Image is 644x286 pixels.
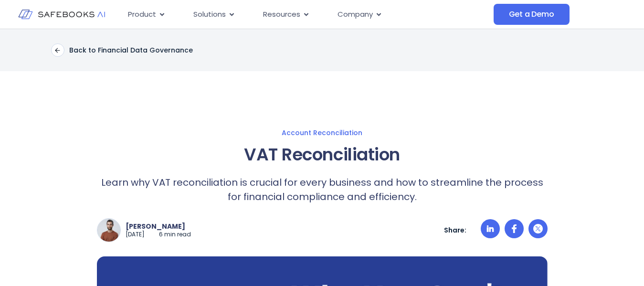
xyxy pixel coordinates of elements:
[263,9,300,20] span: Resources
[128,9,156,20] span: Product
[97,175,548,204] p: Learn why VAT reconciliation is crucial for every business and how to streamline the process for ...
[51,43,193,57] a: Back to Financial Data Governance
[69,46,193,54] p: Back to Financial Data Governance
[10,128,634,137] a: Account Reconciliation
[120,5,493,24] nav: Menu
[126,231,145,239] p: [DATE]
[97,142,548,168] h1: VAT Reconciliation
[494,4,570,25] a: Get a Demo
[338,9,373,20] span: Company
[97,219,120,242] img: a man with a beard and a brown sweater
[120,5,493,24] div: Menu Toggle
[444,226,466,234] p: Share:
[159,231,191,239] p: 6 min read
[126,222,191,231] p: [PERSON_NAME]
[509,10,554,19] span: Get a Demo
[193,9,226,20] span: Solutions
